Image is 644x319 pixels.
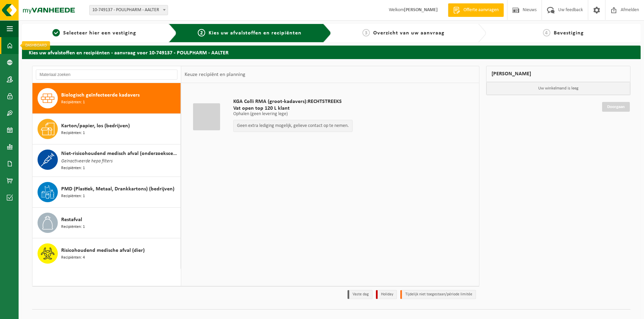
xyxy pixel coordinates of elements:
[462,7,500,14] span: Offerte aanvragen
[32,238,181,269] button: Risicohoudend medische afval (dier) Recipiënten: 4
[32,83,181,114] button: Biologisch geïnfecteerde kadavers Recipiënten: 1
[209,30,302,36] span: Kies uw afvalstoffen en recipiënten
[32,177,181,208] button: PMD (Plastiek, Metaal, Drankkartons) (bedrijven) Recipiënten: 1
[362,29,370,36] span: 3
[237,124,349,128] p: Geen extra lediging mogelijk, gelieve contact op te nemen.
[400,290,476,299] li: Tijdelijk niet toegestaan/période limitée
[32,144,181,177] button: Niet-risicohoudend medisch afval (onderzoekscentra) Geïnactiveerde hepa filters Recipiënten: 1
[61,255,85,261] span: Recipiënten: 4
[373,30,445,36] span: Overzicht van uw aanvraag
[404,7,438,12] strong: [PERSON_NAME]
[348,290,373,299] li: Vaste dag
[486,82,630,95] p: Uw winkelmand is leeg
[61,122,130,130] span: Karton/papier, los (bedrijven)
[233,105,353,112] span: Vat open top 120 L klant
[198,29,205,36] span: 2
[61,216,82,224] span: Restafval
[61,150,179,158] span: Niet-risicohoudend medisch afval (onderzoekscentra)
[61,246,145,255] span: Risicohoudend medische afval (dier)
[61,165,85,171] span: Recipiënten: 1
[448,3,504,17] a: Offerte aanvragen
[32,114,181,144] button: Karton/papier, los (bedrijven) Recipiënten: 1
[61,185,174,193] span: PMD (Plastiek, Metaal, Drankkartons) (bedrijven)
[376,290,397,299] li: Holiday
[22,46,641,59] h2: Kies uw afvalstoffen en recipiënten - aanvraag voor 10-749137 - POULPHARM - AALTER
[61,224,85,230] span: Recipiënten: 1
[554,30,584,36] span: Bevestiging
[61,91,140,99] span: Biologisch geïnfecteerde kadavers
[63,30,136,36] span: Selecteer hier een vestiging
[61,99,85,106] span: Recipiënten: 1
[543,29,550,36] span: 4
[32,208,181,238] button: Restafval Recipiënten: 1
[89,5,168,15] span: 10-749137 - POULPHARM - AALTER
[602,102,630,112] a: Doorgaan
[25,29,163,37] a: 1Selecteer hier een vestiging
[61,130,85,136] span: Recipiënten: 1
[181,66,249,83] div: Keuze recipiënt en planning
[52,29,60,36] span: 1
[90,5,168,15] span: 10-749137 - POULPHARM - AALTER
[36,70,177,80] input: Materiaal zoeken
[233,98,353,105] span: KGA Colli RMA (groot-kadavers):RECHTSTREEKS
[233,112,353,116] p: Ophalen (geen levering lege)
[486,66,631,82] div: [PERSON_NAME]
[61,158,113,165] span: Geïnactiveerde hepa filters
[61,193,85,200] span: Recipiënten: 1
